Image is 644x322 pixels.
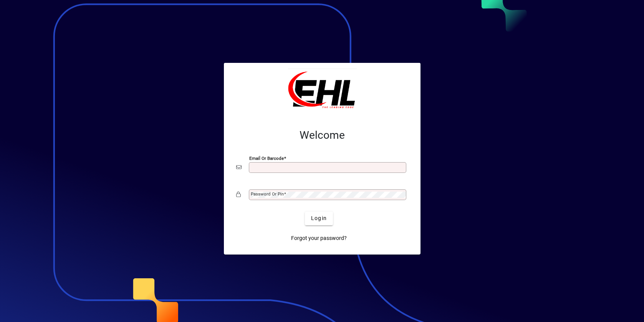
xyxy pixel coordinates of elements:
[288,232,350,245] a: Forgot your password?
[305,212,333,225] button: Login
[251,191,284,197] mat-label: Password or Pin
[249,155,284,161] mat-label: Email or Barcode
[311,214,327,222] span: Login
[291,234,347,242] span: Forgot your password?
[236,129,408,142] h2: Welcome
